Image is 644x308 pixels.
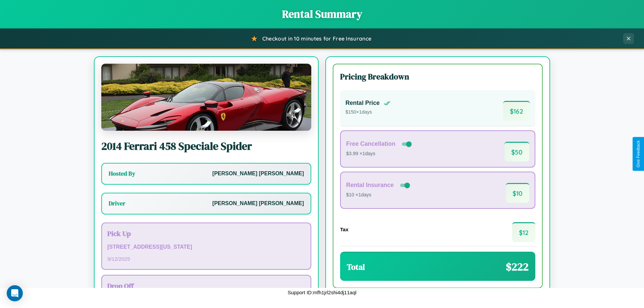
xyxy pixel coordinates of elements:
[346,140,395,147] h4: Free Cancellation
[107,229,305,238] h3: Pick Up
[7,285,23,301] div: Open Intercom Messenger
[345,108,390,117] p: $ 150 × 1 days
[346,182,394,189] h4: Rental Insurance
[506,183,529,203] span: $ 10
[340,71,535,82] h3: Pricing Breakdown
[101,139,311,153] h2: 2014 Ferrari 458 Speciale Spider
[212,169,304,179] p: [PERSON_NAME] [PERSON_NAME]
[346,149,413,158] p: $3.99 × 1 days
[7,7,637,21] h1: Rental Summary
[287,288,356,297] p: Support ID: mfh1jrl2shi4dj11aql
[107,242,305,252] p: [STREET_ADDRESS][US_STATE]
[107,254,305,263] p: 9 / 12 / 2025
[109,199,125,207] h3: Driver
[503,101,530,121] span: $ 162
[504,142,529,162] span: $ 50
[347,261,365,272] h3: Total
[346,191,411,199] p: $10 × 1 days
[340,227,348,232] h4: Tax
[512,222,535,242] span: $ 12
[212,199,304,208] p: [PERSON_NAME] [PERSON_NAME]
[506,259,529,274] span: $ 222
[262,35,371,42] span: Checkout in 10 minutes for Free Insurance
[107,281,305,291] h3: Drop Off
[101,64,311,131] img: Ferrari 458 Speciale Spider
[636,140,641,168] div: Give Feedback
[345,100,380,107] h4: Rental Price
[109,170,135,178] h3: Hosted By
